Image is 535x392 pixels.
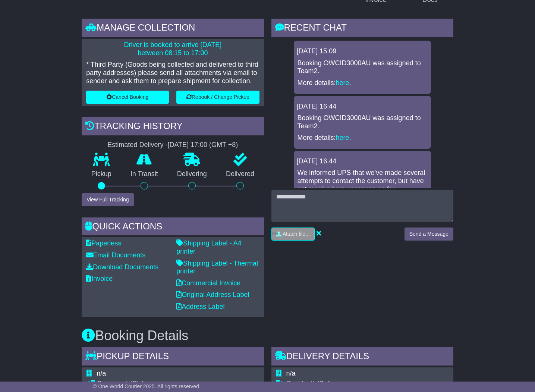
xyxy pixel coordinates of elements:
p: Booking OWCID3000AU was assigned to Team2. [298,114,427,130]
a: Address Label [176,303,224,310]
a: Commercial Invoice [176,279,240,287]
a: Original Address Label [176,291,249,298]
div: Manage collection [82,19,264,39]
h3: Booking Details [82,328,453,343]
p: Delivering [167,170,216,178]
div: [DATE] 17:00 (GMT +8) [167,141,238,149]
span: Commercial [97,380,132,387]
span: © One World Courier 2025. All rights reserved. [93,383,201,389]
a: Email Documents [86,251,145,259]
a: Paperless [86,239,121,247]
span: n/a [286,370,296,377]
p: More details: . [298,79,427,87]
button: Rebook / Change Pickup [176,91,259,104]
p: More details: . [298,134,427,142]
a: here [336,134,349,141]
div: Pickup Details [82,347,264,367]
p: Booking OWCID3000AU was assigned to Team2. [298,59,427,75]
p: Pickup [82,170,121,178]
div: [DATE] 16:44 [297,103,428,111]
span: n/a [97,370,106,377]
p: * Third Party (Goods being collected and delivered to third party addresses) please send all atta... [86,61,259,85]
a: here [336,79,349,87]
a: Shipping Label - A4 printer [176,239,241,255]
p: We informed UPS that we’ve made several attempts to contact the customer, but have not received a... [298,169,427,193]
div: Quick Actions [82,217,264,238]
div: Estimated Delivery - [82,141,264,149]
button: Send a Message [405,228,453,241]
button: Cancel Booking [86,91,169,104]
div: Pickup [97,380,240,388]
div: [DATE] 16:44 [297,157,428,166]
button: View Full Tracking [82,193,133,206]
div: Delivery [286,380,449,388]
a: Shipping Label - Thermal printer [176,260,258,275]
div: Delivery Details [271,347,453,367]
div: Tracking history [82,117,264,137]
p: Delivered [216,170,264,178]
a: Download Documents [86,263,158,271]
div: RECENT CHAT [271,19,453,39]
div: [DATE] 15:09 [297,47,428,56]
p: In Transit [121,170,167,178]
p: Driver is booked to arrive [DATE] between 08:15 to 17:00 [86,41,259,57]
span: Residential [286,380,320,387]
a: Invoice [86,275,113,282]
